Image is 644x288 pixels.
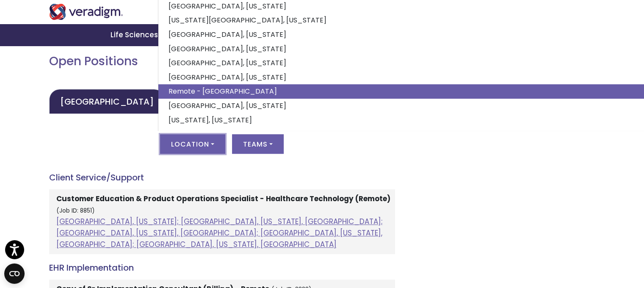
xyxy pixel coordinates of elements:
a: [GEOGRAPHIC_DATA], [US_STATE]; [GEOGRAPHIC_DATA], [US_STATE], [GEOGRAPHIC_DATA]; [GEOGRAPHIC_DATA... [56,216,383,249]
a: Life Sciences [100,24,171,46]
img: Veradigm logo [49,4,123,20]
small: (Job ID: 8851) [56,207,95,215]
strong: Customer Education & Product Operations Specialist - Healthcare Technology (Remote) [56,194,390,204]
h4: EHR Implementation [49,263,395,273]
button: Open CMP widget [4,263,25,284]
button: Teams [232,134,284,154]
a: [GEOGRAPHIC_DATA] [49,89,165,114]
h4: Client Service/Support [49,172,395,183]
h2: Open Positions [49,54,395,69]
button: Location [160,134,225,154]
